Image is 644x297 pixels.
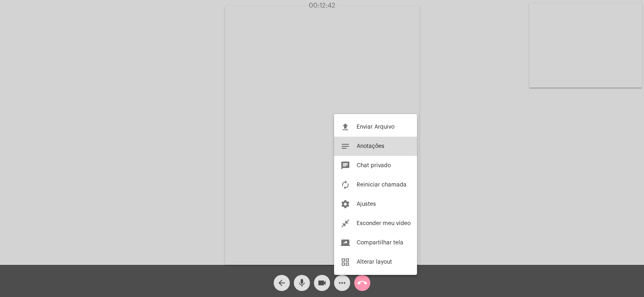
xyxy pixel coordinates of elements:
[357,221,411,226] span: Esconder meu vídeo
[357,201,376,207] span: Ajustes
[341,180,350,190] mat-icon: autorenew
[357,163,391,168] span: Chat privado
[341,161,350,170] mat-icon: chat
[341,141,350,151] mat-icon: notes
[341,199,350,209] mat-icon: settings
[357,240,403,246] span: Compartilhar tela
[341,238,350,248] mat-icon: screen_share
[341,219,350,228] mat-icon: close_fullscreen
[341,257,350,267] mat-icon: grid_view
[357,143,384,149] span: Anotações
[357,259,392,265] span: Alterar layout
[341,122,350,132] mat-icon: file_upload
[357,182,407,188] span: Reiniciar chamada
[357,124,394,130] span: Enviar Arquivo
